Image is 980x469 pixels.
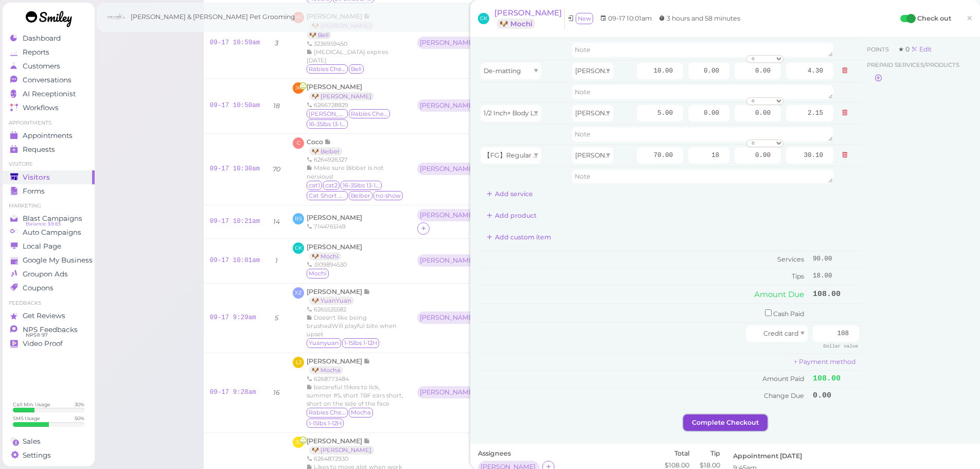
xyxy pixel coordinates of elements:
[307,314,397,338] span: Doesn't like being brushedWill playful bite when upset
[665,449,689,458] label: Total
[349,64,364,74] span: Bell
[307,357,364,365] span: [PERSON_NAME]
[23,187,45,196] span: Forms
[307,12,377,39] a: [PERSON_NAME] 🐶 [PERSON_NAME] 🐶 Bell
[575,109,630,117] span: [PERSON_NAME]
[3,281,95,295] a: Coupons
[309,147,343,155] a: 🐶 Beiber
[307,83,379,100] a: [PERSON_NAME] 🐶 [PERSON_NAME]
[75,415,84,422] div: 50 %
[307,222,362,231] div: 7144765149
[23,284,54,292] span: Coupons
[23,270,68,279] span: Groupon Ads
[762,375,804,383] span: Amount Paid
[23,62,60,71] span: Customers
[23,242,61,251] span: Local Page
[764,392,804,399] span: Change Due
[3,119,95,127] li: Appointments
[293,357,304,368] span: LJ
[575,67,630,75] span: [PERSON_NAME]
[3,267,95,281] a: Groupon Ads
[210,218,260,225] a: 09-17 10:21am
[275,314,278,322] i: 5
[656,13,743,24] li: 3 hours and 58 minutes
[478,207,545,224] button: Add product
[3,184,95,198] a: Forms
[307,40,405,48] div: 3236959450
[3,170,95,184] a: Visitors
[810,285,862,303] td: 108.00
[23,34,61,43] span: Dashboard
[210,389,256,396] a: 09-17 9:28am
[349,191,372,200] span: Beiber
[26,331,48,339] span: NPS® 97
[417,311,482,325] div: [PERSON_NAME] (YuanYuan)
[309,366,343,374] a: 🐶 Mocha
[3,448,95,462] a: Settings
[309,446,374,454] a: 🐶 [PERSON_NAME]
[23,214,82,223] span: Blast Campaigns
[307,338,341,348] span: Yuanyuan
[23,311,65,320] span: Get Reviews
[966,11,973,25] span: ×
[417,254,482,268] div: [PERSON_NAME] (Mochi)
[307,437,364,445] span: [PERSON_NAME]
[478,229,560,246] button: Add custom item
[3,239,95,253] a: Local Page
[813,374,841,383] span: 108.00
[3,129,95,143] a: Appointments
[597,13,654,24] li: 09-17 10:01am
[273,218,280,225] i: 14
[911,45,932,53] a: Edit
[23,145,55,154] span: Requests
[307,243,362,260] a: [PERSON_NAME] 🐶 Mochi
[307,48,388,64] span: [MEDICAL_DATA] expires [DATE]
[210,102,260,109] a: 09-17 10:50am
[307,269,329,278] span: Mochi
[293,213,304,224] span: BS
[307,138,348,155] a: Coco 🐶 Beiber
[75,401,84,408] div: 30 %
[478,449,511,458] label: Assignees
[484,109,554,117] span: 1/2 Inch+ Body Length
[307,305,405,314] div: 6265535582
[23,103,59,112] span: Workflows
[23,48,49,57] span: Reports
[3,161,95,168] li: Visitors
[3,212,95,225] a: Blast Campaigns Balance: $9.65
[420,257,476,264] div: [PERSON_NAME] ( Mochi )
[810,268,862,284] td: 18.00
[307,243,362,251] span: [PERSON_NAME]
[754,289,804,299] span: Amount Due
[210,39,260,46] a: 09-17 10:59am
[700,449,720,458] label: Tip
[420,389,476,396] div: [PERSON_NAME] ( Mocha )
[417,209,543,222] div: [PERSON_NAME] [PERSON_NAME]
[810,251,862,268] td: 90.00
[293,437,304,448] span: JL
[484,67,521,75] span: De-matting
[478,268,810,284] td: Tips
[576,13,593,24] span: New
[293,242,304,254] span: CK
[293,82,304,94] span: JK
[210,257,260,264] a: 09-17 10:01am
[307,437,379,454] a: [PERSON_NAME] 🐶 [PERSON_NAME]
[3,300,95,307] li: Feedbacks
[23,131,73,140] span: Appointments
[3,101,95,115] a: Workflows
[3,143,95,157] a: Requests
[478,186,542,202] button: Add service
[307,288,364,296] span: [PERSON_NAME]
[3,59,95,73] a: Customers
[309,297,354,305] a: 🐶 YuanYuan
[23,256,93,265] span: Google My Business
[683,414,768,431] button: Complete Checkout
[733,451,802,461] label: Appointment [DATE]
[323,181,340,190] span: cat2
[307,155,405,164] div: 6264926327
[478,251,810,268] td: Services
[794,358,856,366] a: + Payment method
[494,8,562,18] span: [PERSON_NAME]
